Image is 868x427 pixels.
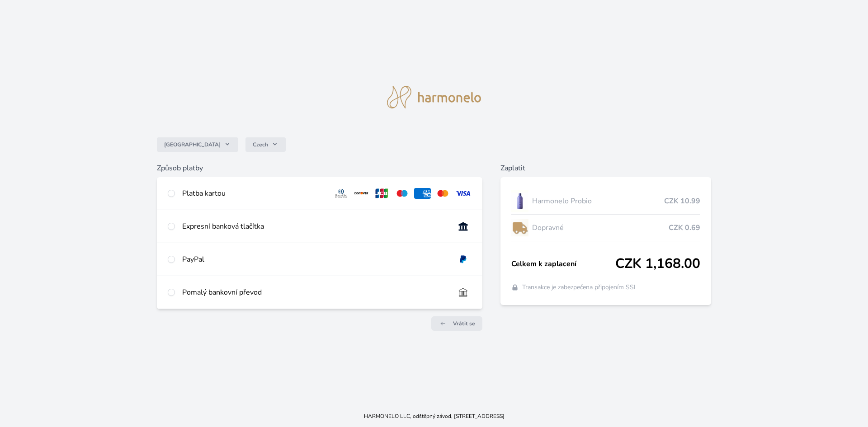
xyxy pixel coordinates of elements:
[532,222,669,233] span: Dopravné
[455,188,472,199] img: visa.svg
[245,137,286,152] button: Czech
[500,163,712,174] h6: Zaplatit
[434,188,451,199] img: mc.svg
[353,188,370,199] img: discover.svg
[511,216,528,239] img: delivery-lo.png
[414,188,431,199] img: amex.svg
[615,256,700,272] span: CZK 1,168.00
[431,316,482,331] a: Vrátit se
[373,188,390,199] img: jcb.svg
[333,188,349,199] img: diners.svg
[669,222,700,233] span: CZK 0.69
[157,163,482,174] h6: Způsob platby
[394,188,410,199] img: maestro.svg
[182,287,448,298] div: Pomalý bankovní převod
[253,141,268,148] span: Czech
[455,287,472,298] img: bankTransfer_IBAN.svg
[455,254,472,265] img: paypal.svg
[522,283,637,292] span: Transakce je zabezpečena připojením SSL
[511,190,528,212] img: CLEAN_PROBIO_se_stinem_x-lo.jpg
[511,258,616,269] span: Celkem k zaplacení
[453,320,475,327] span: Vrátit se
[182,221,448,232] div: Expresní banková tlačítka
[182,254,448,265] div: PayPal
[387,86,481,108] img: logo.svg
[182,188,326,199] div: Platba kartou
[164,141,221,148] span: [GEOGRAPHIC_DATA]
[532,196,665,206] span: Harmonelo Probio
[664,196,700,206] span: CZK 10.99
[455,221,472,232] img: onlineBanking_CZ.svg
[157,137,238,152] button: [GEOGRAPHIC_DATA]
